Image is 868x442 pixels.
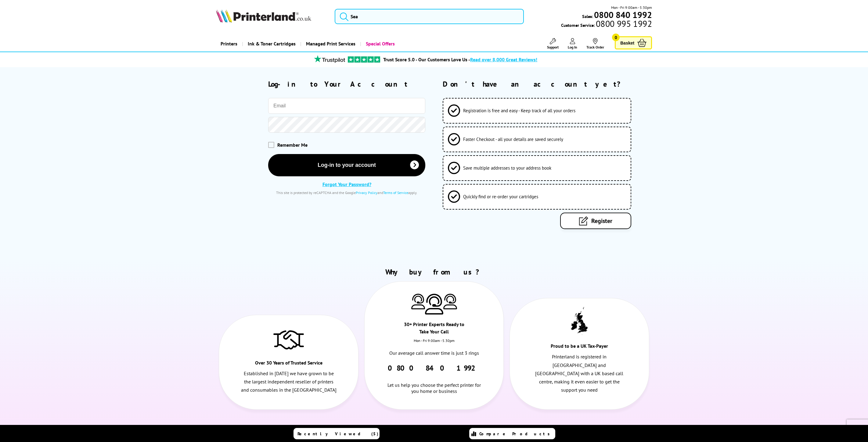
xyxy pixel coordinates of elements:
[545,342,614,353] div: Proud to be a UK Tax-Payer
[273,327,304,352] img: Trusted Service
[612,34,620,41] span: 0
[268,79,425,89] h2: Log-in to Your Account
[268,154,425,176] button: Log-in to your account
[571,307,588,335] img: UK tax payer
[586,38,604,49] a: Track Order
[463,194,538,199] span: Quickly find or re-order your cartridges
[388,363,480,373] a: 0800 840 1992
[383,190,408,195] a: Terms of Service
[463,136,563,142] span: Faster Checkout - all your details are saved securely
[547,38,559,49] a: Support
[463,108,575,113] span: Registration is free and easy - Keep track of all your orders
[385,373,483,394] div: Let us help you choose the perfect printer for you home or business
[620,39,634,47] span: Basket
[568,38,577,49] a: Log In
[277,142,308,148] span: Remember Me
[425,294,443,315] img: Printer Experts
[268,190,425,195] div: This site is protected by reCAPTCHA and the Google and apply.
[595,21,652,27] span: 0800 995 1992
[254,359,323,369] div: Over 30 Years of Trusted Service
[469,428,555,439] a: Compare Products
[268,98,425,114] input: Email
[615,36,652,49] a: Basket 0
[443,294,457,309] img: Printer Experts
[593,12,652,18] a: 0800 840 1992
[399,321,469,338] div: 30+ Printer Experts Ready to Take Your Call
[411,294,425,309] img: Printer Experts
[611,5,652,10] span: Mon - Fri 9:00am - 5:30pm
[582,13,593,19] span: Sales:
[479,431,553,437] span: Compare Products
[300,36,360,52] a: Managed Print Services
[297,431,379,437] span: Recently Viewed (5)
[443,79,652,89] h2: Don't have an account yet?
[560,213,631,229] a: Register
[294,428,380,439] a: Recently Viewed (5)
[591,217,612,225] span: Register
[348,56,380,63] img: trustpilot rating
[242,36,300,52] a: Ink & Toner Cartridges
[335,9,524,24] input: Sea
[531,353,628,394] p: Printerland is registered in [GEOGRAPHIC_DATA] and [GEOGRAPHIC_DATA] with a UK based call centre,...
[568,45,577,49] span: Log In
[470,56,537,63] span: Read over 8,000 Great Reviews!
[561,21,652,28] span: Customer Service:
[383,56,537,63] a: Trust Score 5.0 - Our Customers Love Us -Read over 8,000 Great Reviews!
[360,36,399,52] a: Special Offers
[240,369,337,394] p: Established in [DATE] we have grown to be the largest independent reseller of printers and consum...
[463,165,551,171] span: Save multiple addresses to your address book
[216,267,652,277] h2: Why buy from us?
[216,9,327,24] a: Printerland Logo
[311,55,348,63] img: trustpilot rating
[356,190,377,195] a: Privacy Policy
[216,9,311,23] img: Printerland Logo
[322,181,371,187] a: Forgot Your Password?
[248,36,296,52] span: Ink & Toner Cartridges
[216,36,242,52] a: Printers
[365,338,503,349] div: Mon - Fri 9:00am - 5.30pm
[547,45,559,49] span: Support
[385,349,483,357] p: Our average call answer time is just 3 rings
[594,9,652,20] b: 0800 840 1992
